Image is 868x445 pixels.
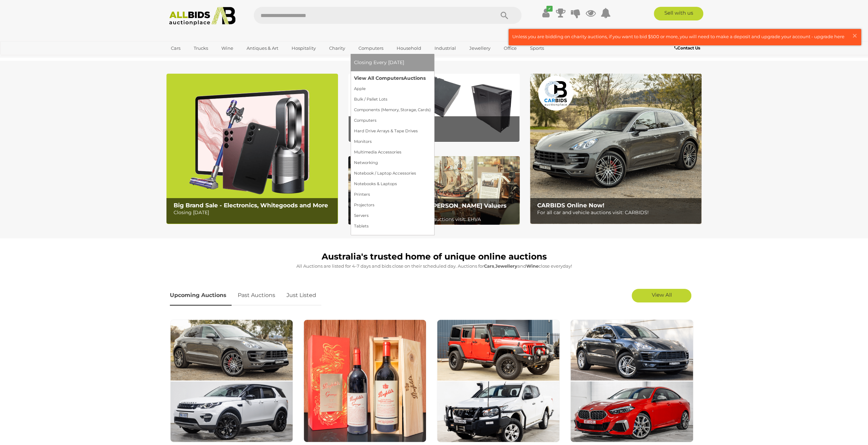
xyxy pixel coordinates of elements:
button: Search [487,7,521,24]
i: ✔ [546,6,553,12]
img: Sydney Car Auctions [570,320,693,442]
span: View All [651,292,672,298]
img: Premium and Prestige Cars [170,320,293,442]
p: Closing [DATE] [355,127,516,135]
a: Just Listed [281,285,321,306]
p: For all car and vehicle auctions visit: CARBIDS! [537,208,698,217]
b: CARBIDS Online Now! [537,202,604,209]
b: Big Brand Sale - Electronics, Whitegoods and More [173,202,328,209]
img: Allbids.com.au [165,7,239,26]
a: Antiques & Art [242,43,283,54]
a: Trucks [189,43,212,54]
img: EHVA | Evans Hastings Valuers and Auctioneers [348,156,520,225]
p: All Auctions are listed for 4-7 days and bids close on their scheduled day. Auctions for , and cl... [170,262,698,270]
a: Past Auctions [233,285,280,306]
a: Office [499,43,521,54]
a: Hospitality [287,43,320,54]
img: Wine & Spirits [304,320,426,442]
b: Contact Us [674,45,700,50]
span: × [852,29,858,42]
strong: Cars [484,263,494,269]
img: Commercial and 4x4 Vehicles [437,320,560,442]
a: Industrial [430,43,460,54]
a: Sports [526,43,548,54]
img: Computers & IT Auction [348,74,520,142]
a: EHVA | Evans Hastings Valuers and Auctioneers EHVA | [PERSON_NAME] [PERSON_NAME] Valuers and Auct... [348,156,520,225]
a: Sell with us [654,7,703,20]
h1: Australia's trusted home of unique online auctions [170,252,698,262]
p: For all antiques and collectables auctions visit: EHVA [355,215,516,224]
a: Household [392,43,426,54]
a: ✔ [541,7,551,19]
a: Big Brand Sale - Electronics, Whitegoods and More Big Brand Sale - Electronics, Whitegoods and Mo... [166,74,338,224]
img: Big Brand Sale - Electronics, Whitegoods and More [166,74,338,224]
a: CARBIDS Online Now! CARBIDS Online Now! For all car and vehicle auctions visit: CARBIDS! [530,74,702,224]
a: Wine [217,43,238,54]
strong: Wine [526,263,539,269]
a: [GEOGRAPHIC_DATA] [166,54,224,65]
img: CARBIDS Online Now! [530,74,702,224]
strong: Jewellery [495,263,517,269]
a: Jewellery [465,43,495,54]
a: Charity [325,43,350,54]
a: Computers [354,43,388,54]
p: Closing [DATE] [173,208,334,217]
a: Computers & IT Auction Computers & IT Auction Closing [DATE] [348,74,520,142]
a: Cars [166,43,185,54]
a: Upcoming Auctions [170,285,232,306]
a: Contact Us [674,44,702,52]
a: View All [632,289,691,302]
